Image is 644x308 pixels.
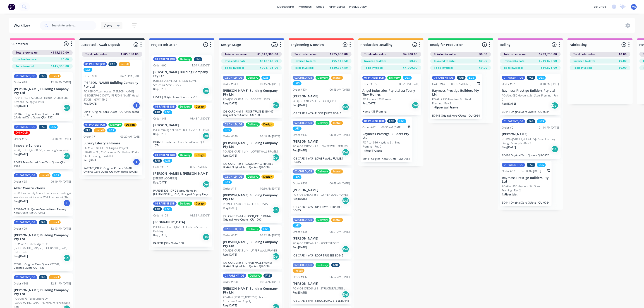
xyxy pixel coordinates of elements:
p: PO #Xero Quote QU-1033 Eastern Suburbs Building [153,225,210,233]
div: Order #142 [223,233,238,237]
div: Install [331,76,343,80]
div: FAB [153,159,162,163]
p: Req. [DATE] [14,199,28,203]
div: Install [39,173,50,177]
div: 01 PARENT JOB [362,76,386,80]
div: 01 PARENT JOB [223,274,246,278]
p: [PERSON_NAME] Building Company Pty Ltd [223,193,280,201]
p: PO #[STREET_ADDRESS] Heads - Aluminium Screens - Supply & Install [14,96,71,104]
p: Home 433 Framing [362,110,419,113]
p: [PERSON_NAME] [293,94,350,98]
div: Order #98 [14,80,27,85]
p: Req. [DATE] [502,102,516,106]
div: Order #137 [293,275,307,279]
div: Design [124,123,137,127]
p: PO #Lot 956 Haydens St - Steel Framing - Rev 2 [362,141,410,149]
div: Delivery [316,169,330,174]
div: 02 CHILD JOBDeliveryDesignLGSOrder #14110:50 AM [DATE][PERSON_NAME] Building Company Pty LtdPO #J... [221,173,282,223]
div: Delivery [178,105,192,109]
p: [PERSON_NAME] Building Company Pty Ltd [153,70,210,78]
p: Req. [DATE] [293,103,307,107]
div: 06:19 PM [DATE] [51,180,71,184]
div: FAB [39,220,47,224]
div: Del [272,206,280,214]
p: Req. [DATE] [223,154,237,158]
div: 02 CHILD JOBDeliveryInstallLGSOrder #13406:45 AM [DATE][PERSON_NAME]PO #JOB CARD 2 of 5 - FLOOR J... [291,74,352,117]
div: Order #132 [293,133,307,137]
div: 08:32 AM [DATE] [190,214,210,218]
div: 01 PARENT JOBDeliveryDesignFABLGSOrder #10808:32 AM [DATE][GEOGRAPHIC_DATA]PO #Xero Quote QU-1033... [151,200,212,247]
div: 06:46 AM [DATE] [330,133,350,137]
div: Del [203,87,210,94]
div: 02 CHILD JOBDeliveryFABInstallOrder #13706:52 AM [DATE][PERSON_NAME]PO #JOB CARD 5 of 5 - STRUCTU... [291,261,352,304]
p: Raymess Prestige Builders Pty Ltd [502,89,559,93]
a: dashboard [275,3,296,10]
div: 01 PARENT JOBFABLGSOrder #6706:30 AM [DATE]Raymess Prestige Builders Pty LtdPO #Lot 956 Haydens S... [500,161,552,206]
div: LGS [293,81,302,85]
div: Order #65 [14,180,27,184]
p: JOB CARD 3 of 5 - UPPER WALL FRAMES B0445 [293,205,350,212]
span: Upper Wall Frame [435,106,458,109]
p: Req. [DATE] [84,102,98,106]
p: PO #JOB CARD 1 of 5 - LOWER WALL FRAMES [293,144,348,148]
div: 01 PARENT JOB [432,76,455,80]
p: JOB CARD 2 of 4 - FLOOR JOISTS B0447 Original Xero Quote - QU-1009 [223,214,280,221]
div: LGS [107,128,116,132]
div: 01 PARENT JOB [502,163,525,167]
div: 02 CHILD JOBDeliveryLGSOrder #14210:52 AM [DATE][PERSON_NAME] Building Company Pty LtdPO #JOB CAR... [221,225,282,270]
p: Req. [DATE] [153,132,167,136]
p: Raymess Prestige Builders Pty Ltd [432,89,480,96]
div: 06:45 AM [DATE] [330,88,350,92]
div: 02 CHILD JOB [293,263,314,267]
p: B0469 Transferred from Xero Quote QU-1074 [153,140,210,147]
div: LGS [163,207,172,211]
div: 02 CHILD JOBDeliveryDesignLGSOrder #14010:48 AM [DATE][PERSON_NAME] Building Company Pty LtdPO #J... [221,121,282,171]
div: 01 PARENT JOBDeliveryDesignFABLGSOrder #4503:45 PM [DATE][PERSON_NAME]PO #Framing Solutions -[GEO... [151,103,212,149]
span: 1 x [502,193,505,196]
p: Raymess Prestige Builders Pty Ltd [502,176,550,184]
div: Del [342,103,349,111]
div: Order #108 [153,214,168,218]
p: [PERSON_NAME] [293,237,350,240]
p: PO #EPIQ Townhouses, [PERSON_NAME][GEOGRAPHIC_DATA], [PERSON_NAME] Head - STAGE 1 (LW1) TH 6-11 [84,89,141,102]
div: Order #45 [153,117,166,121]
div: FAB [457,76,466,80]
div: Del [203,132,210,139]
p: [PERSON_NAME] & [PERSON_NAME] [153,172,210,176]
p: F2513 | Origial Xero Quote - F2513 [153,95,210,99]
div: Order #35 [14,137,27,141]
div: 12:10 PM [DATE] [51,80,71,85]
p: JOB CARD 4 of 5 - ROOF TRUSSES B0445 [293,254,350,257]
div: LGS [293,223,302,228]
div: 01 PARENT JOBFABLGSON HOLDOrder #3504:18 PM [DATE]Innovare BuildersPO #[STREET_ADDRESS] - Framing... [12,123,73,169]
div: 01 PARENT JOBFABLGSOrder #6706:30 AM [DATE]Raymess Prestige Builders Pty LtdPO #Lot 956 Haydens S... [361,117,412,162]
span: ME [632,5,636,9]
div: Install [331,121,343,125]
p: B0461 Original Xero Quote - QU-0975 dated [DATE] [84,110,141,117]
p: PO #Lot 956 Haydens St - Steel Framing - Rev 2 [502,94,559,102]
div: Del [342,197,349,204]
div: 09:25 AM [DATE] [190,165,210,169]
div: 01 PARENT JOB [502,76,525,80]
div: I [63,200,70,207]
p: PO #No.[STREET_ADDRESS] - Steel Framing Design & Supply - Rev 2 [502,137,559,145]
div: ON HOLD [14,131,30,135]
div: LGS [261,76,270,80]
p: PO #JOB CARD 4 of 4 - ROOF TRUSSES [223,97,270,101]
p: PO #Lot 956 Haydens St - Steel Framing - Rev 2 [432,97,480,106]
p: [GEOGRAPHIC_DATA] [153,220,210,224]
div: Del [342,246,349,253]
div: Install [49,74,61,78]
div: LGS [293,127,302,131]
div: Delivery [108,123,122,127]
div: LGS [467,76,476,80]
p: Req. [DATE] [84,158,98,162]
div: Order #67 [432,82,445,86]
p: Req. [DATE] [223,206,237,210]
div: Delivery [316,76,330,80]
div: LGS [293,175,302,179]
p: PO #Lot 73 Tallebudgera Dr, [GEOGRAPHIC_DATA] - [GEOGRAPHIC_DATA] Balustrade [14,242,71,254]
div: 08:26 PM [DATE] [399,82,419,86]
div: Order #143 [223,82,238,86]
div: 01 PARENT JOBFABLGSOrder #9101:14 PM [DATE][PERSON_NAME]PO #No.[STREET_ADDRESS] - Steel Framing D... [500,118,561,159]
